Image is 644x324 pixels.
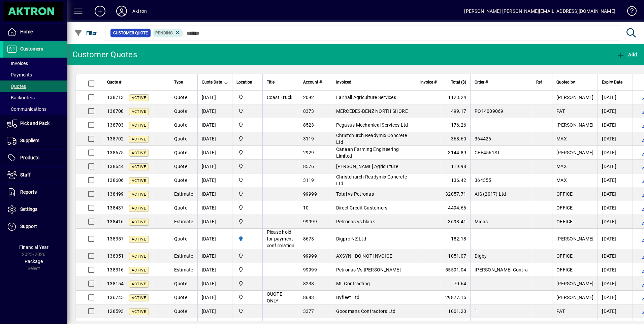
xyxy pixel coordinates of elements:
[236,149,258,156] span: Central
[107,78,149,86] div: Quote #
[336,174,407,186] span: Christchurch Readymix Concrete Ltd
[336,108,408,114] span: MERCEDES-BENZ NORTH SHORE
[303,281,314,286] span: 8238
[107,295,124,300] span: 136745
[236,121,258,129] span: Central
[556,108,565,114] span: PAT
[132,179,146,183] span: Active
[20,138,39,143] span: Suppliers
[236,252,258,260] span: Central
[598,291,633,304] td: [DATE]
[25,259,43,264] span: Package
[441,201,470,215] td: 4494.66
[174,150,187,155] span: Quote
[267,95,293,100] span: Coast Truck
[336,295,360,300] span: Byfleet Ltd
[107,236,124,241] span: 138357
[3,103,67,115] a: Communications
[3,132,67,149] a: Suppliers
[236,266,258,273] span: Central
[267,291,282,303] span: QUOTE ONLY
[475,191,506,197] span: AIS (2017) Ltd
[3,92,67,103] a: Backorders
[602,78,622,86] span: Expiry Date
[132,109,146,114] span: Active
[441,91,470,104] td: 1123.24
[441,187,470,201] td: 32057.71
[475,267,528,272] span: [PERSON_NAME] Contra
[107,177,124,183] span: 138606
[20,29,33,34] span: Home
[197,249,232,263] td: [DATE]
[174,95,187,100] span: Quote
[107,253,124,259] span: 138351
[598,187,633,201] td: [DATE]
[236,307,258,315] span: Central
[197,187,232,201] td: [DATE]
[74,30,97,36] span: Filter
[556,122,593,128] span: [PERSON_NAME]
[132,96,146,100] span: Active
[303,267,317,272] span: 99999
[72,49,137,60] div: Customer Quotes
[336,205,388,210] span: Direct Credit Customers
[236,163,258,170] span: Central
[441,304,470,318] td: 1001.20
[303,136,314,141] span: 3119
[174,191,193,197] span: Estimate
[556,205,573,210] span: OFFICE
[556,236,593,241] span: [PERSON_NAME]
[236,78,258,86] div: Location
[3,167,67,184] a: Staff
[336,219,375,224] span: Petronas vs blank
[303,191,317,197] span: 99999
[236,294,258,301] span: Central
[556,191,573,197] span: OFFICE
[441,104,470,118] td: 499.17
[475,78,528,86] div: Order #
[598,229,633,249] td: [DATE]
[3,115,67,132] a: Pick and Pack
[441,263,470,277] td: 55591.04
[73,27,99,39] button: Filter
[598,104,633,118] td: [DATE]
[336,122,408,128] span: Pegasus Mechanical Services Ltd
[598,304,633,318] td: [DATE]
[267,78,275,86] span: Title
[617,52,637,57] span: Add
[174,295,187,300] span: Quote
[441,229,470,249] td: 182.18
[107,205,124,210] span: 138437
[3,150,67,166] a: Products
[107,164,124,169] span: 138644
[132,151,146,155] span: Active
[303,295,314,300] span: 8643
[556,78,593,86] div: Quoted by
[622,1,636,23] a: Knowledge Base
[441,173,470,187] td: 136.42
[475,219,488,224] span: Midas
[451,78,466,86] span: Total ($)
[303,78,328,86] div: Account #
[111,5,132,17] button: Profile
[107,78,121,86] span: Quote #
[132,123,146,128] span: Active
[197,291,232,304] td: [DATE]
[441,160,470,173] td: 119.98
[107,191,124,197] span: 138499
[475,309,477,314] span: 1
[174,281,187,286] span: Quote
[336,133,407,145] span: Christchurch Readymix Concrete Ltd
[303,122,314,128] span: 8523
[107,136,124,141] span: 138702
[303,78,322,86] span: Account #
[556,150,593,155] span: [PERSON_NAME]
[336,281,370,286] span: ML Contracting
[475,253,487,259] span: Digby
[236,190,258,198] span: Central
[197,104,232,118] td: [DATE]
[107,281,124,286] span: 138154
[336,164,398,169] span: [PERSON_NAME] Agriculture
[197,277,232,291] td: [DATE]
[3,218,67,235] a: Support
